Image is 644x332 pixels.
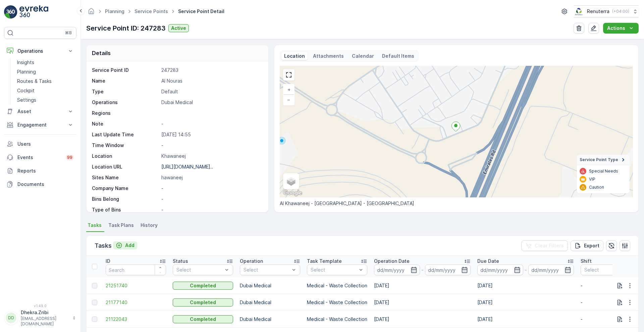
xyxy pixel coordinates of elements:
[161,206,261,213] p: -
[313,53,344,59] p: Attachments
[161,67,261,74] p: 247283
[105,8,124,14] a: Planning
[161,121,261,127] p: -
[86,23,166,33] p: Service Point ID: 247283
[92,78,159,84] p: Name
[425,265,471,275] input: dd/mm/yyyy
[19,5,48,19] img: logo_light-DOdMpM7g.png
[525,266,527,274] p: -
[14,95,76,105] a: Settings
[4,164,76,178] a: Reports
[352,53,374,59] p: Calendar
[4,105,76,118] button: Asset
[474,311,577,328] td: [DATE]
[587,8,609,15] p: Renuterra
[17,108,63,115] p: Asset
[125,242,135,249] p: Add
[6,313,16,323] div: DD
[284,174,299,189] a: Layers
[589,185,604,190] p: Caution
[92,67,159,74] p: Service Point ID
[17,97,36,103] p: Settings
[173,258,188,265] p: Status
[607,25,625,32] p: Actions
[161,153,261,159] p: Khawaneej
[577,155,630,165] summary: Service Point Type
[17,78,52,85] p: Routes & Tasks
[304,294,371,311] td: Medical - Waste Collection
[17,168,74,174] p: Reports
[17,154,62,161] p: Events
[4,44,76,58] button: Operations
[236,294,304,311] td: Dubai Medical
[474,277,577,294] td: [DATE]
[176,267,223,273] p: Select
[280,200,633,207] p: Al Khawaneej - [GEOGRAPHIC_DATA] - [GEOGRAPHIC_DATA]
[374,265,420,275] input: dd/mm/yyyy
[92,283,97,288] div: Toggle Row Selected
[141,222,158,229] span: History
[17,48,63,54] p: Operations
[135,8,168,14] a: Service Points
[17,141,74,147] p: Users
[21,309,69,316] p: Dhekra.Zribi
[371,277,474,294] td: [DATE]
[65,30,72,36] p: ⌘B
[17,68,36,75] p: Planning
[88,10,95,16] a: Homepage
[281,189,304,197] img: Google
[106,299,166,306] a: 21177140
[584,267,631,273] p: Select
[161,142,261,149] p: -
[311,267,357,273] p: Select
[92,206,159,213] p: Type of Bins
[21,316,69,327] p: [EMAIL_ADDRESS][DOMAIN_NAME]
[173,298,233,306] button: Completed
[571,240,603,251] button: Export
[108,222,134,229] span: Task Plans
[14,77,76,86] a: Routes & Tasks
[168,24,189,32] button: Active
[304,277,371,294] td: Medical - Waste Collection
[521,240,568,251] button: Clear Filters
[95,241,112,250] p: Tasks
[106,282,166,289] a: 21251740
[92,131,159,138] p: Last Update Time
[88,222,102,229] span: Tasks
[161,174,261,181] p: hawaneej
[106,258,110,265] p: ID
[4,151,76,164] a: Events99
[171,25,186,32] p: Active
[190,282,216,289] p: Completed
[603,23,639,34] button: Actions
[92,300,97,305] div: Toggle Row Selected
[177,8,226,15] span: Service Point Detail
[4,118,76,132] button: Engagement
[106,316,166,323] span: 21122043
[17,59,34,66] p: Insights
[92,142,159,149] p: Time Window
[161,164,213,170] p: [URL][DOMAIN_NAME]..
[382,53,414,59] p: Default Items
[92,185,159,192] p: Company Name
[284,85,294,95] a: Zoom In
[92,317,97,322] div: Toggle Row Selected
[92,163,159,170] p: Location URL
[477,265,523,275] input: dd/mm/yyyy
[304,311,371,328] td: Medical - Waste Collection
[371,294,474,311] td: [DATE]
[236,277,304,294] td: Dubai Medical
[4,5,17,19] img: logo
[92,196,159,202] p: Bins Belong
[574,5,639,17] button: Renuterra(+04:00)
[371,311,474,328] td: [DATE]
[287,87,290,92] span: +
[92,88,159,95] p: Type
[190,316,216,323] p: Completed
[161,78,261,84] p: Al Nouras
[173,282,233,290] button: Completed
[161,131,261,138] p: [DATE] 14:55
[528,265,574,275] input: dd/mm/yyyy
[574,8,584,15] img: Screenshot_2024-07-26_at_13.33.01.png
